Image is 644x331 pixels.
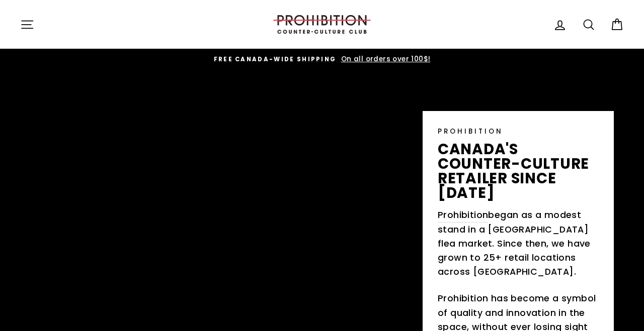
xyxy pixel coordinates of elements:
[438,126,599,137] p: PROHIBITION
[23,54,621,65] a: FREE CANADA-WIDE SHIPPING On all orders over 100$!
[214,55,337,63] span: FREE CANADA-WIDE SHIPPING
[438,208,599,279] p: began as a modest stand in a [GEOGRAPHIC_DATA] flea market. Since then, we have grown to 25+ reta...
[339,54,431,64] span: On all orders over 100$!
[438,208,488,223] a: Prohibition
[438,142,599,200] p: canada's counter-culture retailer since [DATE]
[272,15,372,34] img: PROHIBITION COUNTER-CULTURE CLUB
